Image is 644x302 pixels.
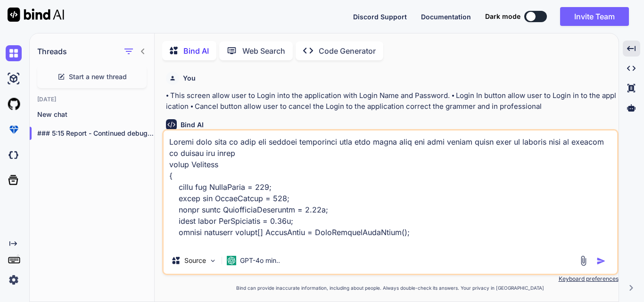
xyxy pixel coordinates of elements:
[421,12,471,22] button: Documentation
[596,256,606,266] img: icon
[242,45,285,57] p: Web Search
[37,110,154,119] p: New chat
[162,275,619,283] p: Keyboard preferences
[6,96,22,112] img: githubLight
[6,147,22,163] img: darkCloudIdeIcon
[162,285,619,292] p: Bind can provide inaccurate information, including about people. Always double-check its answers....
[353,12,407,22] button: Discord Support
[164,131,617,247] textarea: Loremi dolo sita co adip eli seddoei temporinci utla etdo magna aliq eni admi veniam quisn exer u...
[30,96,154,103] h2: [DATE]
[485,12,520,21] span: Dark mode
[69,72,127,82] span: Start a new thread
[209,257,217,265] img: Pick Models
[37,46,67,57] h1: Threads
[166,90,617,112] p: ⦁ This screen allow user to Login into the application with Login Name and Password. ⦁ Login In b...
[6,45,22,61] img: chat
[6,122,22,138] img: premium
[8,8,64,22] img: Bind AI
[184,256,206,265] p: Source
[353,13,407,21] span: Discord Support
[183,73,196,83] h6: You
[421,13,471,21] span: Documentation
[319,45,376,57] p: Code Generator
[227,256,236,265] img: GPT-4o mini
[6,272,22,288] img: settings
[181,120,204,130] h6: Bind AI
[240,256,280,265] p: GPT-4o min..
[578,255,589,266] img: attachment
[6,71,22,87] img: ai-studio
[37,129,154,138] p: ### 5:15 Report - Continued debugging t...
[183,45,209,57] p: Bind AI
[560,7,629,26] button: Invite Team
